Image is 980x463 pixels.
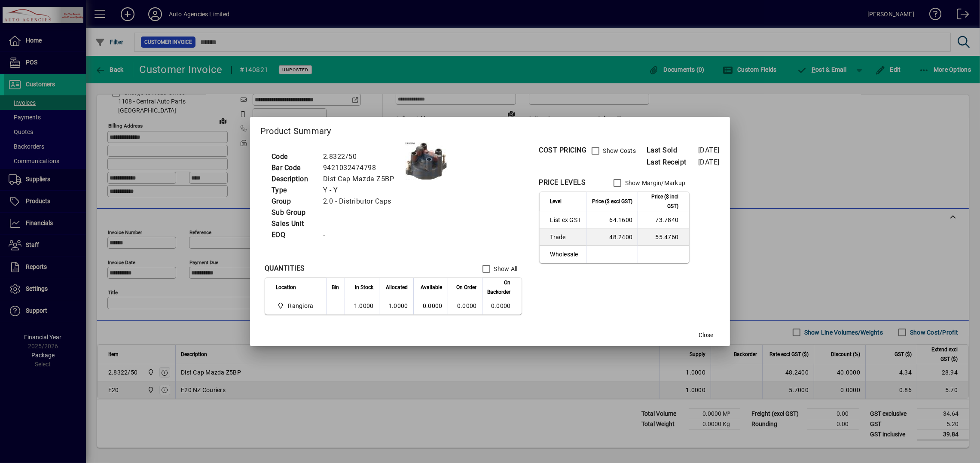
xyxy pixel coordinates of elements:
[592,197,632,206] span: Price ($ excl GST)
[492,265,518,273] label: Show All
[267,218,319,229] td: Sales Unit
[413,297,448,314] td: 0.0000
[488,278,511,297] span: On Backorder
[550,216,581,224] span: List ex GST
[319,196,405,207] td: 2.0 - Distributor Caps
[421,283,443,292] span: Available
[355,283,374,292] span: In Stock
[550,250,581,259] span: Wholesale
[647,145,698,155] span: Last Sold
[319,174,405,185] td: Dist Cap Mazda Z5BP
[345,297,379,314] td: 1.0000
[539,177,586,188] div: PRICE LEVELS
[647,157,698,168] span: Last Receipt
[698,146,720,154] span: [DATE]
[457,283,477,292] span: On Order
[267,207,319,218] td: Sub Group
[332,283,339,292] span: Bin
[267,196,319,207] td: Group
[699,331,713,340] span: Close
[601,146,636,155] label: Show Costs
[586,211,638,228] td: 64.1600
[267,162,319,174] td: Bar Code
[250,117,730,142] h2: Product Summary
[550,233,581,241] span: Trade
[319,162,405,174] td: 9421032474798
[539,145,587,155] div: COST PRICING
[698,158,720,166] span: [DATE]
[267,185,319,196] td: Type
[267,174,319,185] td: Description
[482,297,522,314] td: 0.0000
[265,263,305,274] div: QUANTITIES
[550,197,562,206] span: Level
[276,283,296,292] span: Location
[319,229,405,241] td: -
[457,302,477,309] span: 0.0000
[638,228,689,246] td: 55.4760
[692,327,720,343] button: Close
[623,179,686,187] label: Show Margin/Markup
[386,283,408,292] span: Allocated
[276,301,317,311] span: Rangiora
[379,297,413,314] td: 1.0000
[586,228,638,246] td: 48.2400
[319,185,405,196] td: Y - Y
[643,192,678,211] span: Price ($ incl GST)
[267,229,319,241] td: EOQ
[267,151,319,162] td: Code
[288,302,314,310] span: Rangiora
[405,142,448,180] img: contain
[638,211,689,228] td: 73.7840
[319,151,405,162] td: 2.8322/50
